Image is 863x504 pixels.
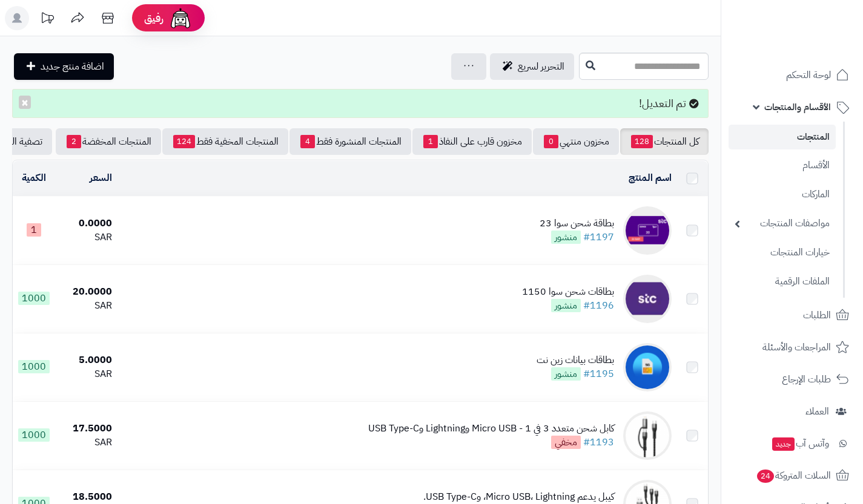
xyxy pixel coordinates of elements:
a: المنتجات المخفضة2 [56,128,161,155]
span: 0 [544,135,558,148]
span: 1 [423,135,438,148]
div: 18.5000 [59,490,111,504]
a: كل المنتجات128 [620,128,709,155]
div: تم التعديل! [12,89,709,118]
span: 128 [631,135,653,148]
button: × [19,96,31,109]
div: بطاقات بيانات زين نت [537,353,614,367]
div: بطاقة شحن سوا 23 [540,217,614,231]
a: الملفات الرقمية [729,269,836,295]
a: السلات المتروكة24 [729,461,856,490]
a: المنتجات المنشورة فقط4 [289,128,411,155]
span: اضافة منتج جديد [41,59,104,74]
span: منشور [551,231,581,244]
img: بطاقات شحن سوا 1150 [623,275,672,323]
a: اسم المنتج [629,171,672,185]
span: منشور [551,367,581,381]
div: SAR [59,231,111,244]
div: كابل شحن متعدد 3 في 1 - Micro USB وLightning وUSB Type-C [368,422,614,436]
div: SAR [59,299,111,313]
a: اضافة منتج جديد [14,53,114,80]
span: لوحة التحكم [786,67,831,83]
span: 2 [67,135,81,148]
img: بطاقات بيانات زين نت [623,343,672,391]
img: ai-face.png [168,6,193,30]
img: بطاقة شحن سوا 23 [623,206,672,255]
span: الطلبات [803,307,831,324]
span: وآتس آب [771,435,829,452]
span: طلبات الإرجاع [782,371,831,388]
a: المنتجات [729,125,836,149]
a: خيارات المنتجات [729,240,836,266]
span: جديد [772,437,795,451]
div: 17.5000 [59,422,111,436]
a: #1193 [583,435,614,450]
a: الطلبات [729,301,856,330]
a: مخزون منتهي0 [533,128,619,155]
span: 124 [173,135,195,148]
a: السعر [90,171,112,185]
div: كيبل يدعم Micro USB، Lightning، وUSB Type-C. [423,490,614,504]
span: 1000 [18,428,50,442]
div: 0.0000 [59,217,111,231]
span: 1 [27,223,41,237]
span: السلات المتروكة [756,467,831,484]
img: logo-2.png [781,9,851,34]
a: #1196 [583,298,614,313]
a: مواصفات المنتجات [729,211,836,237]
a: التحرير لسريع [490,53,574,80]
div: SAR [59,436,111,450]
span: المراجعات والأسئلة [762,339,831,356]
a: المنتجات المخفية فقط124 [162,128,288,155]
span: 1000 [18,292,50,305]
span: رفيق [144,11,164,25]
span: 4 [300,135,315,148]
a: وآتس آبجديد [729,429,856,458]
img: كابل شحن متعدد 3 في 1 - Micro USB وLightning وUSB Type-C [623,411,672,460]
a: #1197 [583,230,614,244]
div: SAR [59,367,111,381]
a: مخزون قارب على النفاذ1 [412,128,532,155]
a: المراجعات والأسئلة [729,333,856,362]
span: مخفي [551,436,581,449]
a: الكمية [22,171,46,185]
a: لوحة التحكم [729,61,856,90]
a: #1195 [583,367,614,381]
span: العملاء [805,403,829,420]
span: التحرير لسريع [518,59,564,74]
div: 5.0000 [59,353,111,367]
a: طلبات الإرجاع [729,365,856,394]
span: الأقسام والمنتجات [764,99,831,116]
a: تحديثات المنصة [32,6,62,33]
a: الماركات [729,182,836,208]
a: الأقسام [729,152,836,178]
div: 20.0000 [59,285,111,299]
div: بطاقات شحن سوا 1150 [522,285,614,299]
a: العملاء [729,397,856,426]
span: 24 [757,469,774,482]
span: 1000 [18,360,50,373]
span: منشور [551,299,581,312]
